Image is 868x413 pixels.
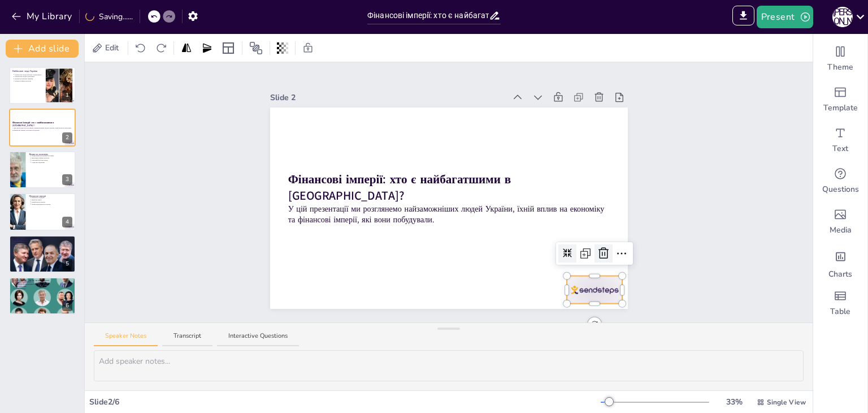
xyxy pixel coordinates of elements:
p: Величезні холдинги [32,197,72,199]
div: 4 [62,217,72,227]
p: Вплив на економіку [29,153,72,156]
p: Вплив на економіку [15,246,72,248]
span: Text [832,143,848,154]
strong: Фінансові імперії: хто є найбагатшими в [GEOGRAPHIC_DATA]? [288,171,510,204]
button: Interactive Questions [217,332,299,347]
p: Найбагатші люди в агробізнесі [15,76,42,78]
div: Layout [219,39,237,57]
div: Slide 2 / 6 [89,396,601,408]
p: Приклад для молоді [15,243,72,246]
span: Export to PowerPoint [732,6,754,28]
span: Theme [827,62,853,73]
button: Present [757,6,813,28]
p: Політична нестабільність [15,281,72,283]
input: Insert title [367,7,489,24]
div: 4 [9,193,76,230]
p: Вплив на ринок [32,199,72,201]
div: 2 [62,132,72,143]
span: Template [823,102,858,114]
span: Media [830,225,852,236]
p: [DEMOGRAPHIC_DATA] та можливості [12,279,72,282]
p: Найбагатші люди України [12,70,42,73]
button: My Library [8,7,77,25]
p: Фінансові імперії [29,195,72,198]
p: Соціальні ініціативи [32,161,72,164]
span: Charts [828,269,852,280]
span: Edit [103,42,121,54]
p: Сталий розвиток [15,287,72,290]
button: С [PERSON_NAME] [832,6,853,28]
p: Можливості на міжнародних ринках [15,283,72,285]
p: Відомі бізнесмени [15,239,72,241]
p: Інвестиції в інфраструктуру [32,157,72,159]
div: 1 [9,67,76,104]
p: Міжнародна торгівля [32,201,72,203]
div: Add charts and graphs [813,242,867,283]
strong: Фінансові імперії: хто є найбагатшими в [GEOGRAPHIC_DATA]? [12,121,54,127]
p: Унікальні підходи [15,241,72,243]
button: Speaker Notes [94,332,158,347]
span: Questions [822,184,859,195]
div: Change the overall theme [813,38,867,79]
div: Add images, graphics, shapes or video [813,201,867,242]
p: Створення робочих місць [32,159,72,161]
div: С [PERSON_NAME] [832,7,853,27]
div: 3 [9,151,76,188]
span: Single View [767,397,806,407]
div: 33 % [721,396,748,408]
div: 6 [9,277,76,315]
p: Найбагатші люди пов'язані з енергетикою [15,74,42,76]
div: Saving...... [85,11,133,23]
div: 5 [9,235,76,273]
div: Add ready made slides [813,79,867,120]
div: Add a table [813,283,867,324]
button: Add slide [6,40,79,58]
p: У цій презентації ми розглянемо найзаможніших людей України, їхній вплив на економіку та фінансов... [288,203,610,226]
p: Розвиток інфраструктури [15,80,42,82]
span: Table [830,306,850,317]
span: Position [249,41,263,55]
button: Transcript [162,332,212,347]
p: Вплив на політичні рішення [15,78,42,80]
div: Slide 2 [270,92,506,104]
div: 3 [62,174,72,185]
div: 1 [62,90,72,101]
p: Формування економічної політики [32,154,72,157]
p: У цій презентації ми розглянемо найзаможніших людей України, їхній вплив на економіку та фінансов... [12,127,72,131]
p: Адаптація до змін [15,285,72,287]
div: 2 [9,109,76,146]
p: Формування цінової політики [32,203,72,205]
p: Приклади успішних бізнесменів [12,236,72,240]
div: 6 [62,300,72,311]
div: Add text boxes [813,120,867,161]
div: Get real-time input from your audience [813,161,867,201]
div: 5 [62,259,72,269]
